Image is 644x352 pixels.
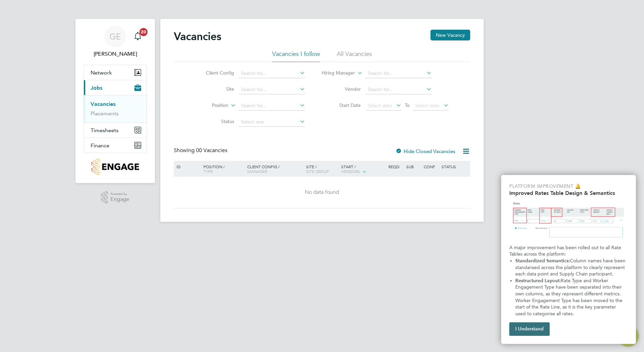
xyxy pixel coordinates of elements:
span: Select date [368,102,392,109]
span: 20 [139,28,148,36]
div: Status [440,161,469,172]
label: Position [190,102,228,109]
img: Updated Rates Table Design & Semantics [509,199,628,242]
li: Vacancies I follow [272,50,320,62]
label: Site [195,86,234,92]
label: Start Date [322,102,361,108]
span: Type [203,169,213,174]
a: Go to home page [84,158,147,175]
span: 00 Vacancies [196,147,227,154]
input: Search for... [365,85,432,94]
a: Placements [91,110,119,117]
span: Engage [110,197,129,202]
div: ID [175,161,198,172]
span: Timesheets [91,127,119,134]
span: Powered by [110,191,129,197]
p: A major improvement has been rolled out to all Rate Tables across the platform: [509,244,628,258]
input: Search for... [239,101,305,111]
h2: Vacancies [174,30,221,43]
div: Improved Rate Table Semantics [501,175,636,344]
p: Platform Improvement 🔔 [509,183,628,190]
label: Status [195,118,234,124]
button: New Vacancy [430,30,470,40]
strong: Standardized Semantics: [515,258,570,264]
div: Site / [304,161,340,177]
div: Reqd [387,161,404,172]
input: Search for... [239,69,305,78]
span: Jobs [91,85,102,91]
li: All Vacancies [337,50,372,62]
span: GE [109,32,121,41]
label: Client Config [195,70,234,76]
input: Search for... [365,69,432,78]
a: Go to account details [84,26,147,58]
input: Search for... [239,85,305,94]
span: Rate Type and Worker Engagement Type have been separated into their own columns, as they represen... [515,278,624,317]
div: Position / [198,161,246,177]
button: I Understand [509,322,550,336]
h2: Improved Rates Table Design & Semantics [509,190,628,196]
div: Start / [340,161,387,178]
div: No data found [175,189,469,196]
span: To [403,101,412,110]
span: Network [91,69,112,76]
div: Client Config / [246,161,304,177]
span: Site Group [306,169,329,174]
a: Vacancies [91,101,116,107]
nav: Main navigation [75,19,155,183]
span: Manager [247,169,267,174]
span: Vendors [341,169,360,174]
label: Hiring Manager [316,70,355,77]
strong: Restructured Layout: [515,278,561,284]
img: countryside-properties-logo-retina.png [91,158,139,175]
span: George Eades [84,50,147,58]
input: Select one [239,117,305,127]
label: Vendor [322,86,361,92]
div: Showing [174,147,229,154]
span: Select date [415,102,440,109]
span: Finance [91,142,109,149]
div: Sub [405,161,422,172]
span: Column names have been standarised across the platform to clearly represent each data point and S... [515,258,627,277]
div: Conf [422,161,440,172]
label: Hide Closed Vacancies [395,148,455,154]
